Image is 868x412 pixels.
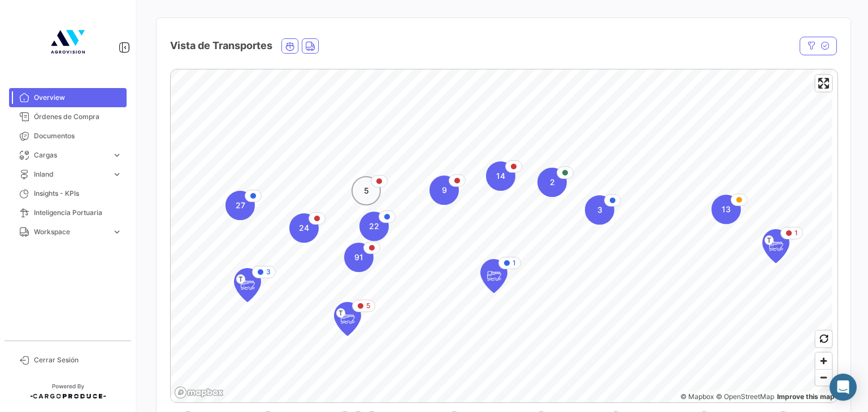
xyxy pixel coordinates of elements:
[112,150,122,160] span: expand_more
[299,222,309,234] span: 24
[112,169,122,179] span: expand_more
[9,88,127,107] a: Overview
[34,208,122,218] span: Inteligencia Portuaria
[429,176,459,205] div: Map marker
[777,392,835,401] a: Map feedback
[225,191,255,220] div: Map marker
[442,185,447,196] span: 9
[496,170,505,182] span: 14
[364,185,369,196] span: 5
[112,227,122,237] span: expand_more
[170,38,272,54] h4: Vista de Transportes
[40,14,96,70] img: 4b7f8542-3a82-4138-a362-aafd166d3a59.jpg
[9,184,127,203] a: Insights - KPIs
[815,75,832,91] button: Enter fullscreen
[9,203,127,222] a: Inteligencia Portuaria
[513,258,516,268] span: 1
[34,93,122,103] span: Overview
[236,274,245,284] span: T
[9,107,127,126] a: Órdenes de Compra
[34,131,122,141] span: Documentos
[34,355,122,365] span: Cerrar Sesión
[711,195,741,224] div: Map marker
[354,252,363,263] span: 91
[336,308,345,318] span: T
[236,200,245,211] span: 27
[585,195,614,225] div: Map marker
[34,169,107,179] span: Inland
[762,229,789,263] div: Map marker
[34,189,122,199] span: Insights - KPIs
[282,39,298,53] button: Ocean
[369,221,379,232] span: 22
[597,204,602,216] span: 3
[9,126,127,146] a: Documentos
[334,302,361,336] div: Map marker
[34,227,107,237] span: Workspace
[722,204,731,215] span: 13
[765,235,774,245] span: T
[680,392,714,401] a: Mapbox
[359,212,389,241] div: Map marker
[234,268,261,302] div: Map marker
[537,168,567,197] div: Map marker
[174,386,224,399] a: Mapbox logo
[716,392,774,401] a: OpenStreetMap
[344,243,374,272] div: Map marker
[266,267,271,277] span: 3
[480,259,507,293] div: Map marker
[366,301,370,311] span: 5
[171,69,832,404] canvas: Map
[289,213,319,243] div: Map marker
[34,112,122,122] span: Órdenes de Compra
[815,369,832,385] button: Zoom out
[815,353,832,369] button: Zoom in
[830,374,857,401] div: Abrir Intercom Messenger
[351,176,381,205] div: Map marker
[550,177,555,188] span: 2
[486,161,515,191] div: Map marker
[34,150,107,160] span: Cargas
[795,228,798,238] span: 1
[302,39,318,53] button: Land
